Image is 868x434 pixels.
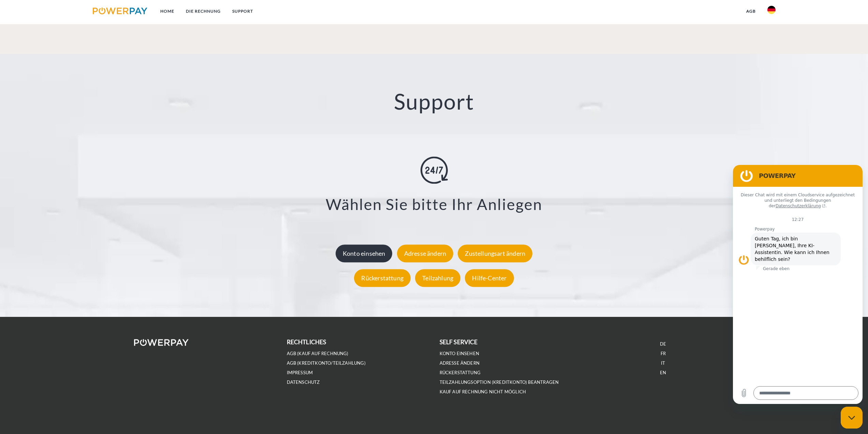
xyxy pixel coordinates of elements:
a: DIE RECHNUNG [180,5,226,17]
b: self service [440,338,478,346]
a: DE [660,341,666,347]
a: Rückerstattung [352,274,412,282]
div: Rückerstattung [354,269,411,287]
a: EN [660,370,666,376]
img: online-shopping.svg [421,157,448,184]
div: Konto einsehen [336,244,393,262]
img: de [767,6,776,14]
a: Home [155,5,180,17]
a: Teilzahlungsoption (KREDITKONTO) beantragen [440,379,559,385]
a: Kauf auf Rechnung nicht möglich [440,389,526,395]
a: Adresse ändern [395,250,455,257]
a: Rückerstattung [440,370,481,376]
b: rechtliches [287,338,326,346]
img: logo-powerpay-white.svg [134,339,189,346]
iframe: Messaging-Fenster [733,165,863,404]
a: Konto einsehen [334,250,394,257]
a: FR [661,351,666,356]
a: SUPPORT [226,5,259,17]
h2: Support [43,88,825,115]
a: Teilzahlung [413,274,462,282]
a: Konto einsehen [440,351,480,356]
a: AGB (Kauf auf Rechnung) [287,351,349,356]
div: Teilzahlung [415,269,460,287]
a: DATENSCHUTZ [287,379,320,385]
a: Zustellungsart ändern [456,250,534,257]
a: IT [661,360,665,366]
a: Hilfe-Center [463,274,515,282]
div: Hilfe-Center [465,269,514,287]
img: logo-powerpay.svg [93,8,148,14]
iframe: Schaltfläche zum Öffnen des Messaging-Fensters; Konversation läuft [841,407,863,429]
h3: Wählen Sie bitte Ihr Anliegen [52,195,816,214]
a: Adresse ändern [440,360,480,366]
div: Adresse ändern [397,244,454,262]
a: IMPRESSUM [287,370,313,376]
a: agb [740,5,762,17]
div: Zustellungsart ändern [458,244,532,262]
a: AGB (Kreditkonto/Teilzahlung) [287,360,366,366]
